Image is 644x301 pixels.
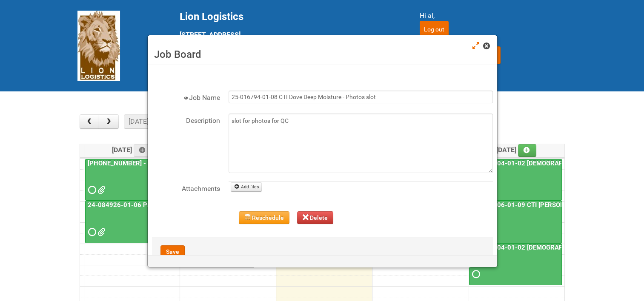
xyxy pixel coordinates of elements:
[124,114,153,129] button: [DATE]
[180,11,398,71] div: [STREET_ADDRESS] [GEOGRAPHIC_DATA] tel: [PHONE_NUMBER]
[229,114,493,173] textarea: slot for photos for QC
[420,11,567,21] div: Hi al,
[77,11,120,81] img: Lion Logistics
[97,229,103,235] span: grp 1001 2..jpg group 1001 1..jpg MOR 24-084926-01-08.xlsm Labels 24-084926-01-06 Pack Collab Wan...
[469,201,562,243] a: 25-016806-01-09 CTI [PERSON_NAME] Bar Superior HUT
[469,243,562,285] a: 25-039404-01-02 [DEMOGRAPHIC_DATA] Wet Shave SQM - photo slot
[231,182,262,192] a: Add files
[469,159,562,201] a: 25-039404-01-02 [DEMOGRAPHIC_DATA] Wet Shave SQM
[496,146,537,154] span: [DATE]
[518,144,537,157] a: Add an event
[472,271,478,277] span: Requested
[470,159,643,167] a: 25-039404-01-02 [DEMOGRAPHIC_DATA] Wet Shave SQM
[154,48,491,61] h3: Job Board
[470,201,640,209] a: 25-016806-01-09 CTI [PERSON_NAME] Bar Superior HUT
[239,211,289,224] button: Reschedule
[152,91,220,103] label: Job Name
[152,182,220,194] label: Attachments
[420,21,449,38] input: Log out
[85,159,177,201] a: [PHONE_NUMBER] - R+F InnoCPT
[77,41,120,49] a: Lion Logistics
[297,211,334,224] button: Delete
[88,187,94,193] span: Requested
[97,187,103,193] span: MDN 25-032854-01-08 Left overs.xlsx MOR 25-032854-01-08.xlsm 25_032854_01_LABELS_Lion.xlsx MDN 25...
[134,144,152,157] a: Add an event
[88,229,94,235] span: Requested
[180,11,243,23] span: Lion Logistics
[86,201,209,209] a: 24-084926-01-06 Pack Collab Wand Tint
[86,159,186,167] a: [PHONE_NUMBER] - R+F InnoCPT
[112,146,152,154] span: [DATE]
[160,245,185,258] button: Save
[152,114,220,126] label: Description
[85,201,177,243] a: 24-084926-01-06 Pack Collab Wand Tint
